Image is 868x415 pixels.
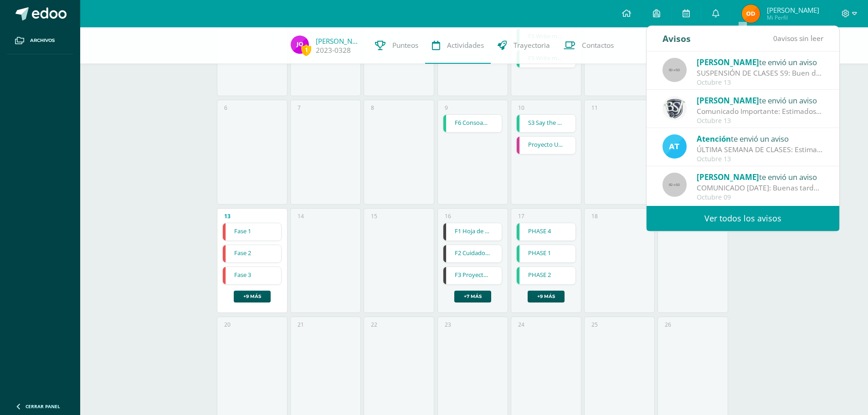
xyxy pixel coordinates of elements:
[663,96,687,120] img: 9b923b7a5257eca232f958b02ed92d0f.png
[663,58,687,82] img: 60x60
[7,27,73,54] a: Archivos
[445,321,451,328] div: 23
[742,5,760,23] img: 3e56b1d19a459497f8f39bef68893cda.png
[663,134,687,159] img: 9fc725f787f6a993fc92a288b7a8b70c.png
[697,133,731,144] span: Atención
[697,56,823,68] div: te envió un aviso
[443,245,503,263] div: F2 Cuidado del dispositivo y uso de las ruedas | Tarea
[316,36,361,46] a: [PERSON_NAME]
[697,183,823,193] div: COMUNICADO VIERNES 10 DE OCTUBRE: Buenas tardes familias de preprimaria. Es un gusto saludarles p...
[516,223,576,241] div: PHASE 4 | Examen
[518,104,524,112] div: 10
[222,266,282,285] div: Fase 3 | Tarea
[697,106,823,117] div: Comunicado Importante: Estimados padres de familia, revisar imagen adjunta.
[443,245,502,262] a: F2 Cuidado del dispositivo y uso de las ruedas
[591,321,598,328] div: 25
[697,133,823,144] div: te envió un aviso
[443,267,502,284] a: F3 Proyecto en Gcompris y armado de magnéticos con ruedas
[663,173,687,197] img: 60x60
[224,212,231,220] div: 13
[371,104,374,112] div: 8
[445,104,448,112] div: 9
[443,115,502,132] a: F6 Consoants Video
[491,27,557,64] a: Trayectoria
[517,267,575,284] a: PHASE 2
[516,136,576,154] div: Proyecto Unidad IV | Tarea
[697,94,823,106] div: te envió un aviso
[697,171,823,183] div: te envió un aviso
[697,68,823,78] div: SUSPENSIÓN DE CLASES S9: Buen día padres de familia de preprimaria. Les saludo por este medio des...
[222,223,282,241] div: Fase 1 | Tarea
[392,41,418,50] span: Punteos
[557,27,621,64] a: Contactos
[663,26,691,51] div: Avisos
[516,245,576,263] div: PHASE 1 | Examen
[697,79,823,87] div: Octubre 13
[234,291,271,302] a: +9 más
[223,223,282,241] a: Fase 1
[443,223,502,241] a: F1 Hoja de trabajo de dispositivos
[517,245,575,262] a: PHASE 1
[298,212,304,220] div: 14
[445,212,451,220] div: 16
[697,144,823,155] div: ÚLTIMA SEMANA DE CLASES: Estimados padres de familia, Deseamos una semana llena de bendiciones. C...
[517,137,575,154] a: Proyecto Unidad IV
[591,104,598,112] div: 11
[591,212,598,220] div: 18
[767,14,819,21] span: Mi Perfil
[665,321,671,328] div: 26
[447,41,484,50] span: Actividades
[773,33,823,43] span: avisos sin leer
[517,223,575,241] a: PHASE 4
[298,321,304,328] div: 21
[697,117,823,125] div: Octubre 13
[773,33,777,43] span: 0
[697,57,759,67] span: [PERSON_NAME]
[371,212,377,220] div: 15
[518,212,524,220] div: 17
[516,266,576,285] div: PHASE 2 | Examen
[291,36,309,54] img: 061cea27061ac41fc80eab35261d93e7.png
[301,44,311,56] span: 1
[425,27,491,64] a: Actividades
[368,27,425,64] a: Punteos
[30,37,55,44] span: Archivos
[443,223,503,241] div: F1 Hoja de trabajo de dispositivos | Tarea
[697,95,759,106] span: [PERSON_NAME]
[582,41,614,50] span: Contactos
[443,114,503,133] div: F6 Consoants Video | Tarea
[454,291,491,302] a: +7 más
[26,403,60,410] span: Cerrar panel
[518,321,524,328] div: 24
[223,267,282,284] a: Fase 3
[697,194,823,201] div: Octubre 09
[697,172,759,182] span: [PERSON_NAME]
[528,291,565,302] a: +9 más
[224,321,231,328] div: 20
[298,104,301,112] div: 7
[647,206,839,231] a: Ver todos los avisos
[223,245,282,262] a: Fase 2
[697,155,823,163] div: Octubre 13
[514,41,550,50] span: Trayectoria
[222,245,282,263] div: Fase 2 | Tarea
[443,266,503,285] div: F3 Proyecto en Gcompris y armado de magnéticos con ruedas | Tarea
[767,5,819,15] span: [PERSON_NAME]
[371,321,377,328] div: 22
[517,115,575,132] a: S3 Say the name and sound of consonants
[316,46,351,55] a: 2023-0328
[516,114,576,133] div: S3 Say the name and sound of consonants | Tarea
[224,104,227,112] div: 6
